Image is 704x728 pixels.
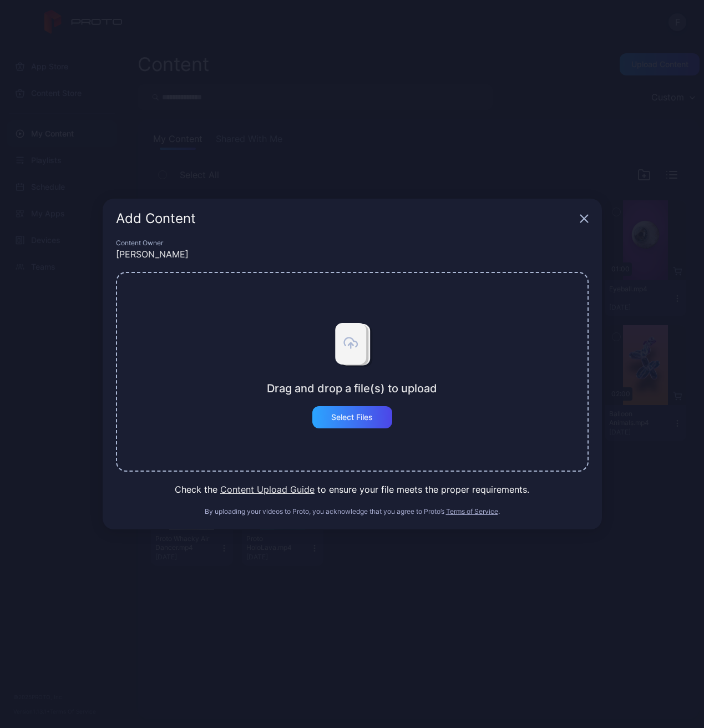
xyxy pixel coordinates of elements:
[446,507,498,516] button: Terms of Service
[220,483,315,496] button: Content Upload Guide
[116,507,589,516] div: By uploading your videos to Proto, you acknowledge that you agree to Proto’s .
[312,406,392,428] button: Select Files
[116,483,589,496] div: Check the to ensure your file meets the proper requirements.
[331,413,373,422] div: Select Files
[116,212,575,225] div: Add Content
[116,247,589,261] div: [PERSON_NAME]
[116,239,589,247] div: Content Owner
[267,382,437,395] div: Drag and drop a file(s) to upload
